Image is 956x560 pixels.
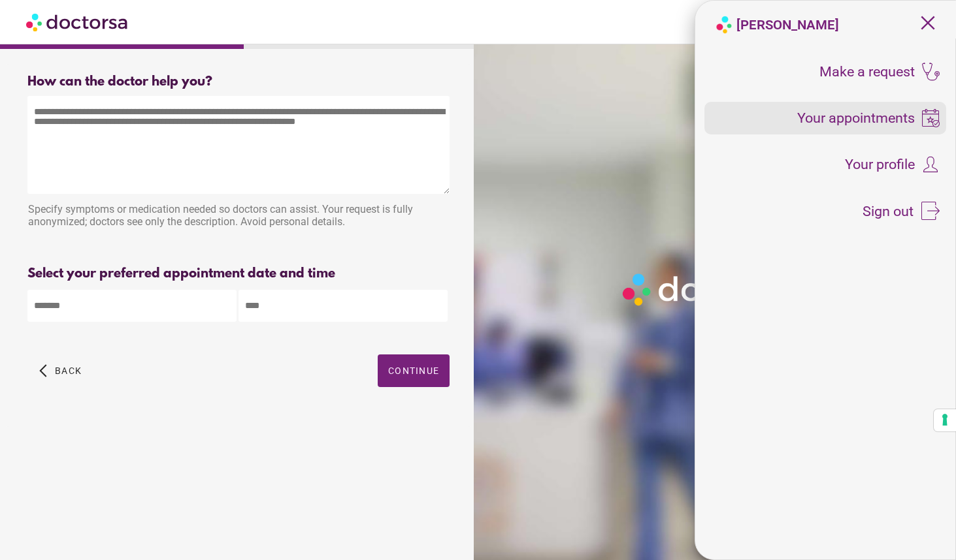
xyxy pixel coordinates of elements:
span: close [915,10,940,35]
div: How can the doctor help you? [27,74,450,89]
img: Logo-Doctorsa-trans-White-partial-flat.png [618,268,809,311]
button: arrow_back_ios Back [34,354,87,387]
strong: [PERSON_NAME] [736,17,839,33]
img: icons8-booking-100.png [921,109,940,127]
img: icons8-sign-out-50.png [921,202,940,220]
span: Make a request [819,65,915,79]
img: icons8-stethoscope-100.png [921,63,940,81]
img: Doctorsa.com [26,7,129,37]
span: Sign out [863,204,914,219]
div: Specify symptoms or medication needed so doctors can assist. Your request is fully anonymized; do... [27,196,450,238]
span: Continue [388,366,439,376]
div: Select your preferred appointment date and time [27,266,450,281]
button: Your consent preferences for tracking technologies [934,409,956,431]
button: Continue [378,354,450,387]
span: Back [55,366,82,376]
span: Your appointments [797,111,915,125]
img: icons8-customer-100.png [921,155,940,174]
span: Your profile [845,157,915,172]
img: logo-doctorsa-baloon.png [715,16,733,34]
